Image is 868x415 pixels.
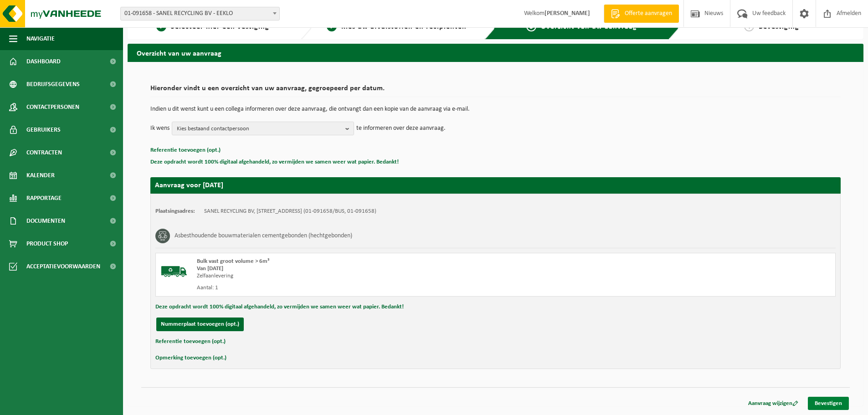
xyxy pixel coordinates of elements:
[197,272,532,280] div: Zelfaanlevering
[150,106,841,113] p: Indien u dit wenst kunt u een collega informeren over deze aanvraag, die ontvangt dan een kopie v...
[155,301,404,313] button: Deze opdracht wordt 100% digitaal afgehandeld, zo vermijden we samen weer wat papier. Bedankt!
[177,122,342,136] span: Kies bestaand contactpersoon
[808,397,849,410] a: Bevestigen
[156,318,244,331] button: Nummerplaat toevoegen (opt.)
[172,122,354,135] button: Kies bestaand contactpersoon
[160,258,188,285] img: BL-SO-LV.png
[26,210,65,232] span: Documenten
[155,182,223,189] strong: Aanvraag voor [DATE]
[604,5,679,23] a: Offerte aanvragen
[26,96,79,118] span: Contactpersonen
[204,208,376,215] td: SANEL RECYCLING BV, [STREET_ADDRESS] (01-091658/BUS, 01-091658)
[622,9,674,18] span: Offerte aanvragen
[26,27,55,50] span: Navigatie
[128,44,863,61] h2: Overzicht van uw aanvraag
[155,336,226,348] button: Referentie toevoegen (opt.)
[121,7,279,20] span: 01-091658 - SANEL RECYCLING BV - EEKLO
[26,141,62,164] span: Contracten
[26,232,68,255] span: Product Shop
[26,118,61,141] span: Gebruikers
[26,164,55,187] span: Kalender
[26,187,62,210] span: Rapportage
[150,122,169,135] p: Ik wens
[544,10,590,17] strong: [PERSON_NAME]
[741,397,805,410] a: Aanvraag wijzigen
[197,284,532,292] div: Aantal: 1
[150,156,399,168] button: Deze opdracht wordt 100% digitaal afgehandeld, zo vermijden we samen weer wat papier. Bedankt!
[150,85,841,97] h2: Hieronder vindt u een overzicht van uw aanvraag, gegroepeerd per datum.
[197,258,269,264] span: Bulk vast groot volume > 6m³
[155,208,195,214] strong: Plaatsingsadres:
[120,7,280,20] span: 01-091658 - SANEL RECYCLING BV - EEKLO
[26,50,61,73] span: Dashboard
[197,266,223,272] strong: Van [DATE]
[175,229,352,243] h3: Asbesthoudende bouwmaterialen cementgebonden (hechtgebonden)
[356,122,446,135] p: te informeren over deze aanvraag.
[26,73,80,96] span: Bedrijfsgegevens
[155,352,226,364] button: Opmerking toevoegen (opt.)
[150,144,221,156] button: Referentie toevoegen (opt.)
[26,255,100,278] span: Acceptatievoorwaarden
